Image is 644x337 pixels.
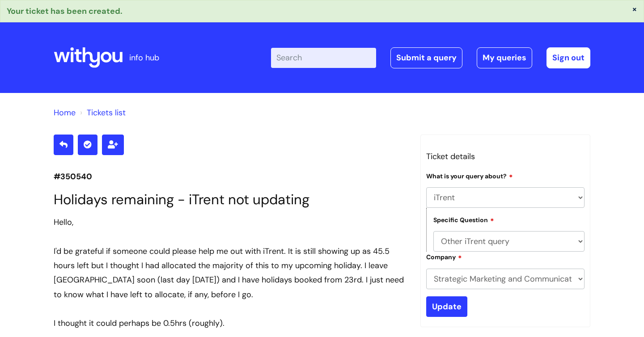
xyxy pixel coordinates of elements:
input: Search [271,48,376,67]
a: Home [54,107,76,118]
li: Tickets list [78,105,126,120]
a: Submit a query [390,47,462,68]
h1: Holidays remaining - iTrent not updating [54,191,407,208]
label: What is your query about? [426,171,513,180]
div: I thought it could perhaps be 0.5hrs (roughly). [54,316,407,330]
label: Specific Question [433,215,494,224]
a: Tickets list [87,107,126,118]
button: × [632,5,637,13]
p: #350540 [54,169,407,184]
div: Hello, [54,215,407,229]
h3: Ticket details [426,149,585,164]
p: info hub [129,51,159,65]
input: Update [426,296,467,317]
li: Solution home [54,105,76,120]
label: Company [426,252,462,261]
a: My queries [477,47,532,68]
a: Sign out [547,47,590,68]
div: I'd be grateful if someone could please help me out with iTrent. It is still showing up as 45.5 h... [54,244,407,302]
div: | - [271,47,590,68]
